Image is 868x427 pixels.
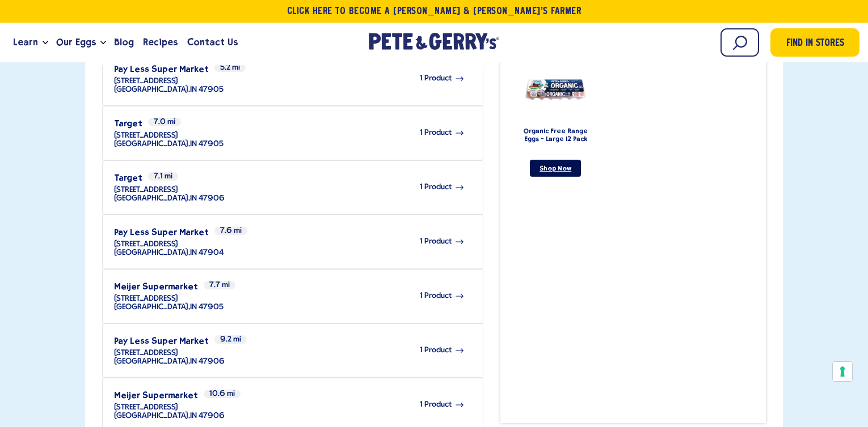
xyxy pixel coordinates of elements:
a: Find in Stores [770,28,859,57]
a: Contact Us [183,27,242,58]
button: Your consent preferences for tracking technologies [833,362,852,381]
a: Recipes [138,27,182,58]
button: Open the dropdown menu for Learn [43,41,48,45]
span: Find in Stores [786,36,844,52]
span: Blog [114,35,134,49]
span: Recipes [143,35,178,49]
span: Learn [13,35,38,49]
span: Contact Us [187,35,238,49]
span: Our Eggs [56,35,96,49]
a: Blog [109,27,138,58]
a: Learn [9,27,43,58]
a: Our Eggs [52,27,100,58]
button: Open the dropdown menu for Our Eggs [100,41,106,45]
input: Search [720,28,759,57]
